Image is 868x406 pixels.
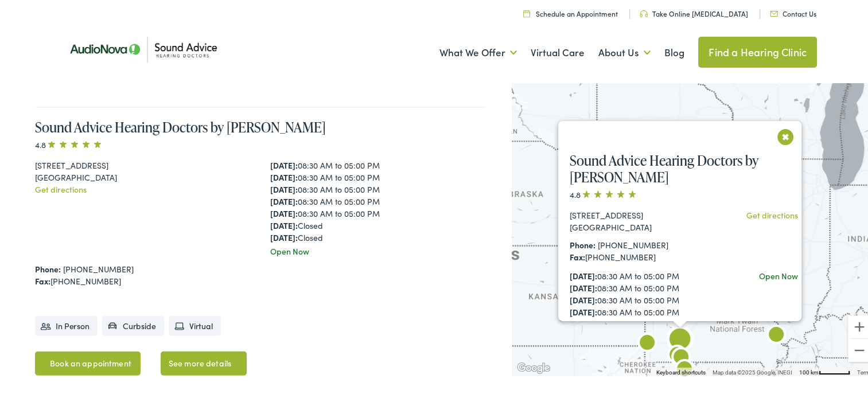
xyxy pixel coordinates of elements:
a: Take Online [MEDICAL_DATA] [640,7,748,17]
strong: [DATE]: [270,230,297,241]
strong: [DATE]: [270,206,297,217]
li: In Person [35,314,98,334]
a: Find a Hearing Clinic [698,35,817,66]
a: [PHONE_NUMBER] [598,237,668,248]
li: Curbside [102,314,164,334]
a: Contact Us [770,7,816,17]
a: Book an appointment [35,350,141,374]
a: [PHONE_NUMBER] [63,261,134,273]
a: See more details [161,350,247,374]
div: 08:30 AM to 05:00 PM 08:30 AM to 05:00 PM 08:30 AM to 05:00 PM 08:30 AM to 05:00 PM 08:30 AM to 0... [270,158,486,242]
div: Sound Advice Hearing Doctors by AudioNova [666,326,694,353]
img: Icon representing mail communication in a unique green color, indicative of contact or communicat... [770,9,778,15]
div: Sound Advice Hearing Doctors by AudioNova [663,341,691,368]
strong: [DATE]: [270,182,297,193]
a: About Us [598,30,651,72]
strong: Fax: [35,274,50,285]
strong: [DATE]: [270,158,297,169]
a: Sound Advice Hearing Doctors by [PERSON_NAME] [570,149,758,185]
strong: Phone: [35,261,61,273]
button: Close [776,125,796,145]
span: 100 km [799,368,819,374]
button: Map Scale: 100 km per 51 pixels [796,366,854,374]
div: AudioNova [671,355,698,382]
span: 4.8 [570,186,638,198]
button: Keyboard shortcuts [656,367,706,375]
strong: [DATE]: [570,316,597,327]
div: AudioNova [762,321,790,348]
li: Virtual [169,314,221,334]
div: [GEOGRAPHIC_DATA] [570,219,708,231]
a: Schedule an Appointment [523,7,618,17]
strong: Fax: [570,249,585,260]
div: [PHONE_NUMBER] [35,274,486,286]
div: Sound Advice Hearing Doctors by AudioNova [667,343,695,370]
a: Blog [664,30,684,72]
span: 4.8 [35,137,103,149]
a: Sound Advice Hearing Doctors by [PERSON_NAME] [35,116,326,135]
div: [PHONE_NUMBER] [570,249,708,261]
div: [STREET_ADDRESS] [35,158,252,170]
div: [GEOGRAPHIC_DATA] [35,170,252,182]
strong: Phone: [570,237,595,248]
div: 08:30 AM to 05:00 PM 08:30 AM to 05:00 PM 08:30 AM to 05:00 PM 08:30 AM to 05:00 PM 08:30 AM to 0... [570,268,708,352]
div: Open Now [759,268,798,280]
a: What We Offer [439,30,517,72]
img: Calendar icon in a unique green color, symbolizing scheduling or date-related features. [523,8,530,15]
strong: [DATE]: [570,304,597,315]
a: Get directions [35,182,87,193]
a: Open this area in Google Maps (opens a new window) [515,359,552,374]
strong: [DATE]: [270,170,297,181]
strong: [DATE]: [270,194,297,205]
strong: [DATE]: [570,280,597,291]
div: [STREET_ADDRESS] [570,207,708,219]
strong: [DATE]: [270,218,297,229]
a: Virtual Care [531,30,585,72]
strong: [DATE]: [570,292,597,303]
div: AudioNova [633,329,661,356]
img: Google [515,359,552,374]
div: Open Now [270,244,486,256]
img: Headphone icon in a unique green color, suggesting audio-related services or features. [640,9,648,15]
a: Get directions [746,207,798,218]
span: Map data ©2025 Google, INEGI [713,368,792,374]
strong: [DATE]: [570,268,597,279]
